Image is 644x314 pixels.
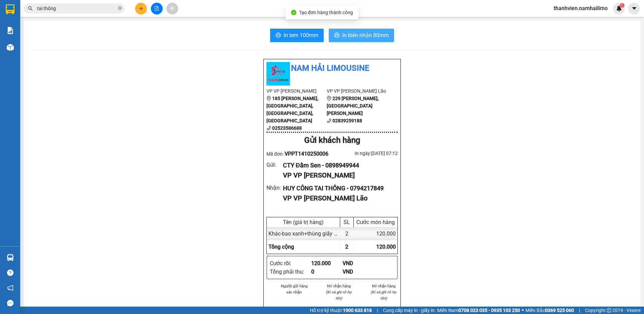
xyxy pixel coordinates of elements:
img: logo-vxr [6,4,14,14]
span: environment [266,96,271,101]
span: printer [276,32,281,39]
div: HUY CÔNG TAI THÔNG - 0794217849 [283,184,392,193]
div: Cước rồi : [270,259,311,268]
span: file-add [154,6,159,11]
li: Người gửi hàng xác nhận [280,283,309,295]
span: thanhvien.namhailimo [548,4,613,12]
span: phone [266,126,271,130]
input: Tìm tên, số ĐT hoặc mã đơn [37,5,117,12]
span: phone [327,118,331,123]
div: 120.000 [354,227,397,240]
span: Miền Bắc [525,307,574,314]
div: Gửi khách hàng [266,134,398,147]
li: Nam Hải Limousine [266,62,398,75]
span: copyright [607,308,611,313]
li: NV nhận hàng [369,283,398,289]
span: VPPT1410250006 [285,151,328,157]
div: In ngày: [DATE] 07:12 [332,150,398,157]
div: VND [343,268,374,276]
div: VP VP [PERSON_NAME] Lão [283,193,392,203]
div: 120.000 [311,259,343,268]
span: close-circle [118,6,122,10]
div: Tổng phải thu : [270,268,311,276]
li: VP VP [PERSON_NAME] [266,87,327,95]
li: NV nhận hàng [325,283,353,289]
span: message [7,300,13,306]
b: 185 [PERSON_NAME], [GEOGRAPHIC_DATA], [GEOGRAPHIC_DATA], [GEOGRAPHIC_DATA] [266,96,318,123]
span: question-circle [7,270,13,276]
span: environment [327,96,331,101]
button: printerIn biên nhận 80mm [329,29,394,42]
span: 1 [621,3,623,8]
span: Cung cấp máy in - giấy in: [383,307,436,314]
b: 02523586688 [272,125,302,131]
div: CTY Đầm Sen - 0898949944 [283,161,392,170]
li: VP VP [PERSON_NAME] Lão [327,87,387,95]
img: warehouse-icon [7,44,14,51]
div: SL [342,219,352,225]
span: aim [170,6,174,11]
span: Miền Nam [437,307,520,314]
span: | [377,307,378,314]
span: In tem 100mm [284,31,318,39]
span: close-circle [118,5,122,12]
img: warehouse-icon [7,254,14,261]
img: icon-new-feature [616,5,622,11]
span: notification [7,285,13,291]
span: Tổng cộng [268,244,294,250]
button: caret-down [628,3,640,14]
div: Cước món hàng [355,219,396,225]
div: VP VP [PERSON_NAME] [283,170,392,181]
span: plus [139,6,143,11]
button: file-add [151,3,163,14]
i: (Kí và ghi rõ họ tên) [371,290,396,301]
div: VND [343,259,374,268]
div: Nhận : [266,184,283,192]
span: check-circle [291,10,296,15]
b: 02839259188 [332,118,362,123]
strong: 0708 023 035 - 0935 103 250 [458,308,520,313]
strong: 1900 633 818 [343,308,372,313]
div: Tên (giá trị hàng) [268,219,338,225]
span: ⚪️ [522,309,524,312]
div: 0 [311,268,343,276]
i: (Kí và ghi rõ họ tên) [326,290,352,301]
span: printer [334,32,340,39]
sup: 1 [620,3,624,8]
span: search [28,6,33,11]
div: Gửi : [266,161,283,169]
span: Hỗ trợ kỹ thuật: [310,307,372,314]
span: caret-down [631,5,637,11]
button: plus [135,3,147,14]
div: 2 [340,227,354,240]
button: printerIn tem 100mm [270,29,324,42]
span: Khác - bao xanh+thùng giấy (0) [268,230,341,237]
img: solution-icon [7,27,14,34]
b: 229 [PERSON_NAME], [GEOGRAPHIC_DATA][PERSON_NAME] [327,96,379,116]
strong: 0369 525 060 [545,308,574,313]
span: 2 [345,244,348,250]
span: Tạo đơn hàng thành công [299,10,353,15]
img: logo.jpg [266,62,290,86]
span: | [579,307,580,314]
div: Mã đơn: [266,150,332,158]
button: aim [166,3,178,14]
span: 120.000 [376,244,396,250]
span: In biên nhận 80mm [342,31,389,39]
